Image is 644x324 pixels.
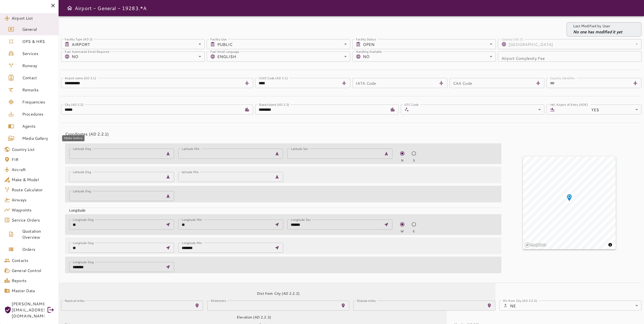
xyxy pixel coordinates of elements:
[65,133,501,142] div: Latitude
[401,158,404,163] span: N
[65,76,96,80] label: Airport name (AD 2.1)
[182,170,199,174] label: latitude Min
[12,278,55,284] span: Reports
[508,39,641,49] div: [GEOGRAPHIC_DATA]
[22,50,55,57] span: Services
[524,242,547,248] a: Mapbox logo
[22,99,55,105] span: Frequencies
[73,170,91,174] label: Latitude Deg
[210,37,227,41] label: Facility Use
[22,228,55,240] span: Quotation Overview
[510,301,641,311] div: NE
[413,158,415,163] span: S
[65,298,85,303] label: Nautical miles
[12,146,55,152] span: Country List
[363,39,496,49] div: OPEN
[357,298,376,303] label: Statute miles
[22,246,55,252] span: Orders
[22,75,55,81] span: Contact
[501,37,523,41] label: Country (AD 2)
[523,156,616,249] canvas: Map
[211,298,226,303] label: Kilometers
[65,204,501,213] div: Longitude
[73,217,93,222] label: Longitude Deg
[12,197,55,203] span: Airways
[259,102,289,106] label: State/Island (AD 2.2)
[72,51,205,62] div: NO
[12,301,44,319] span: [PERSON_NAME][EMAIL_ADDRESS][DOMAIN_NAME]
[65,49,109,53] label: Fuel Automated Email Required
[12,217,55,223] span: Service Orders
[12,267,55,274] span: General Control
[65,3,75,13] button: Open drawer
[550,76,575,80] label: Country Identifier
[12,167,55,173] span: Aircraft
[22,26,55,32] span: General
[356,37,376,41] label: Facility Status
[22,63,55,69] span: Runway
[12,15,55,21] span: Airport List
[573,29,622,35] p: No one has modified it yet
[65,102,83,106] label: City (AD 2.2)
[400,229,404,234] span: W
[404,102,418,106] label: UTC Code
[217,51,350,62] div: ENGLISH
[356,49,382,53] label: Handling Available
[75,4,147,12] h6: Airport - General - 19283.*A
[12,288,55,294] span: Master Data
[12,187,55,193] span: Route Calculator
[62,135,85,141] div: Media Gallery
[182,217,202,222] label: Longitude Min
[12,177,55,183] span: Make & Model
[12,207,55,213] span: Waypoints
[73,240,93,245] label: Longitude Deg
[217,39,350,49] div: PUBLIC
[503,298,537,303] label: Dir from City (AD 2.2.2)
[65,37,93,41] label: Facility Type (AD 2)
[12,156,55,163] span: FIR
[73,189,91,193] label: Latitude Deg
[72,39,205,49] div: AIRPORT
[22,87,55,93] span: Remarks
[73,146,91,151] label: Latitude Deg
[65,131,497,137] h4: Coordinates (AD 2.2.1)
[210,49,239,53] label: Fuel Email Language
[257,291,300,296] h6: Dist from City (AD 2.2.2)
[12,257,55,263] span: Contacts
[557,104,641,115] div: YES
[291,217,311,222] label: Longitude Sec
[259,76,288,80] label: ICAO Code (AD 2.1)
[291,146,308,151] label: Latitude Sec
[607,242,613,248] button: Toggle attribution
[182,146,199,151] label: Latitude Min
[237,315,271,320] h6: Elevation (AD 2.2.3)
[573,23,622,29] p: Last Modified by User
[413,229,415,234] span: E
[73,260,93,264] label: Longitude Deg
[363,51,496,62] div: NO
[22,135,55,141] span: Media Gallery
[182,240,202,245] label: Longitude Min
[22,111,55,117] span: Procedures
[22,38,55,44] span: OPS & HRS
[22,123,55,129] span: Agents
[550,102,588,106] label: Intl. Airport of Entry (AOE)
